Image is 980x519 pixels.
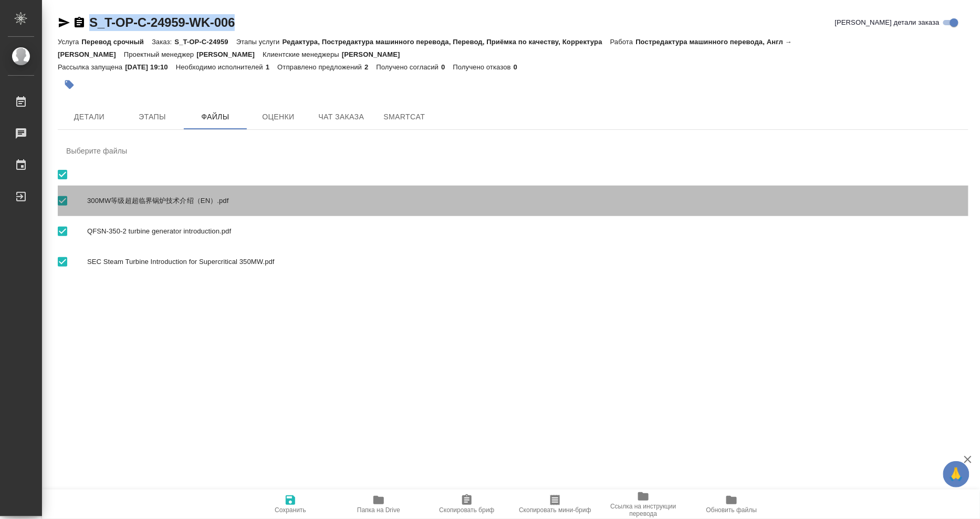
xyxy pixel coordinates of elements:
p: 2 [364,63,376,71]
button: Ссылка на инструкции перевода [599,490,687,519]
span: Выбрать все вложенные папки [51,220,74,242]
span: Выбрать все вложенные папки [51,190,74,212]
button: Обновить файлы [687,490,776,519]
span: Скопировать мини-бриф [519,506,591,514]
span: Оценки [253,110,304,124]
div: Выберите файлы [58,138,968,164]
span: Выбрать все вложенные папки [51,251,74,273]
button: 🙏 [943,461,969,487]
p: Получено согласий [377,63,442,71]
p: Перевод срочный [81,38,152,46]
p: Рассылка запущена [58,63,125,71]
span: SmartCat [379,110,430,124]
span: Папка на Drive [357,506,400,514]
button: Скопировать ссылку [73,16,86,29]
span: QFSN-350-2 turbine generator introduction.pdf [87,226,960,237]
span: Детали [64,110,114,124]
div: SEC Steam Turbine Introduction for Supercritical 350MW.pdf [58,247,968,277]
span: 🙏 [947,463,965,485]
button: Скопировать бриф [423,490,511,519]
p: Получено отказов [453,63,514,71]
button: Добавить тэг [58,73,81,96]
p: Необходимо исполнителей [176,63,266,71]
p: [PERSON_NAME] [196,50,263,58]
span: Чат заказа [316,110,367,124]
button: Папка на Drive [335,490,423,519]
p: Клиентские менеджеры [263,50,342,58]
p: S_T-OP-C-24959 [174,38,236,46]
p: [DATE] 19:10 [125,63,176,71]
span: Этапы [127,110,178,124]
button: Скопировать мини-бриф [511,490,599,519]
span: Ссылка на инструкции перевода [606,503,681,517]
span: Файлы [190,110,241,124]
p: 0 [441,63,453,71]
span: Скопировать бриф [439,506,494,514]
span: [PERSON_NAME] детали заказа [835,17,940,28]
span: SEC Steam Turbine Introduction for Supercritical 350MW.pdf [87,257,960,267]
a: S_T-OP-C-24959-WK-006 [89,15,235,29]
p: 0 [514,63,525,71]
p: 1 [266,63,277,71]
p: Редактура, Постредактура машинного перевода, Перевод, Приёмка по качеству, Корректура [283,38,610,46]
span: Сохранить [275,506,306,514]
button: Скопировать ссылку для ЯМессенджера [58,16,70,29]
p: Отправлено предложений [277,63,364,71]
button: Сохранить [246,490,335,519]
div: 300MW等级超超临界锅炉技术介绍（EN）.pdf [58,186,968,216]
p: [PERSON_NAME] [342,50,408,58]
p: Проектный менеджер [124,50,196,58]
p: Заказ: [152,38,174,46]
span: Обновить файлы [706,506,757,514]
p: Этапы услуги [236,38,283,46]
div: QFSN-350-2 turbine generator introduction.pdf [58,216,968,247]
p: Работа [610,38,636,46]
span: 300MW等级超超临界锅炉技术介绍（EN）.pdf [87,196,960,206]
p: Услуга [58,38,81,46]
